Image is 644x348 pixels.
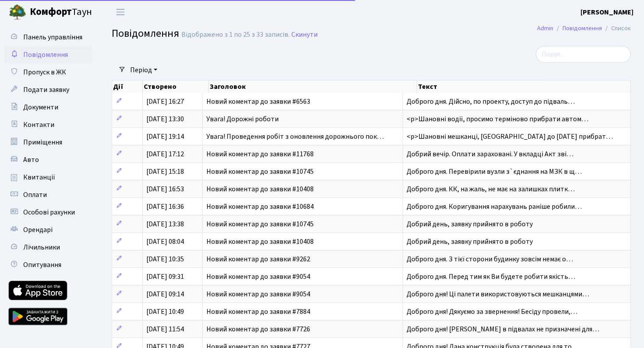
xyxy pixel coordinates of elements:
span: Новий коментар до заявки #6563 [206,97,310,106]
span: [DATE] 15:18 [146,167,184,176]
img: logo.png [9,4,26,21]
span: [DATE] 19:14 [146,132,184,141]
span: Контакти [23,120,54,130]
span: Новий коментар до заявки #10408 [206,237,314,246]
span: Лічильники [23,243,60,252]
a: Admin [537,24,553,33]
a: Документи [4,98,92,116]
span: Увага! Проведення робіт з оновлення дорожнього пок… [206,132,384,141]
span: Новий коментар до заявки #10408 [206,184,314,194]
span: Новий коментар до заявки #7726 [206,324,310,334]
th: Створено [143,81,209,93]
span: [DATE] 10:49 [146,307,184,316]
span: Подати заявку [23,85,69,95]
span: Доброго дня. Дійсно, по проекту, доступ до підваль… [407,97,575,106]
span: Новий коментар до заявки #10684 [206,202,314,211]
input: Пошук... [536,46,631,63]
span: Доброго дня. З тієї сторони будинку зовсім немає о… [407,254,573,264]
span: Документи [23,102,58,112]
li: Список [602,24,631,33]
a: Подати заявку [4,81,92,98]
span: Новий коментар до заявки #11768 [206,149,314,159]
span: Доброго дня. КК, на жаль, не має на залишках плитк… [407,184,575,194]
span: Увага! Дорожні роботи [206,114,279,124]
th: Текст [417,81,631,93]
span: Авто [23,155,39,165]
span: Доброго дня. Коригування нарахувань раніше робили… [407,202,582,211]
span: Доброго дня. Перед тим як Ви будете робити якість… [407,272,575,281]
span: [DATE] 13:30 [146,114,184,124]
span: <p>Шановні водії, просимо терміново прибрати автом… [407,114,588,124]
span: Новий коментар до заявки #10745 [206,167,314,176]
span: Панель управління [23,32,82,42]
span: [DATE] 08:04 [146,237,184,246]
span: [DATE] 10:35 [146,254,184,264]
span: [DATE] 09:31 [146,272,184,281]
span: Квитанції [23,172,55,182]
b: Комфорт [30,5,72,19]
span: Таун [30,5,92,20]
b: [PERSON_NAME] [580,7,633,17]
span: Новий коментар до заявки #9054 [206,272,310,281]
span: Добрий вечір. Оплати зараховані. У вкладці Акт зві… [407,149,573,159]
span: Новий коментар до заявки #10745 [206,219,314,229]
span: Добрий день, заявку прийнято в роботу [407,219,533,229]
span: Доброго дня! Ці палети використовуються мешканцями… [407,289,589,299]
span: [DATE] 16:53 [146,184,184,194]
a: Лічильники [4,239,92,256]
span: [DATE] 11:54 [146,324,184,334]
a: Авто [4,151,92,169]
th: Дії [112,81,143,93]
span: Новий коментар до заявки #7884 [206,307,310,316]
a: Панель управління [4,28,92,46]
a: Орендарі [4,221,92,239]
a: Повідомлення [563,24,602,33]
span: Повідомлення [23,50,68,60]
span: Оплати [23,190,47,200]
a: Особові рахунки [4,204,92,221]
span: [DATE] 13:38 [146,219,184,229]
a: Квитанції [4,169,92,186]
a: Пропуск в ЖК [4,63,92,81]
a: [PERSON_NAME] [580,7,633,18]
a: Період [127,63,161,77]
span: Новий коментар до заявки #9054 [206,289,310,299]
div: Відображено з 1 по 25 з 33 записів. [181,31,290,39]
span: Приміщення [23,137,62,147]
span: Пропуск в ЖК [23,67,66,77]
span: Повідомлення [112,26,179,41]
span: Опитування [23,260,61,270]
a: Опитування [4,256,92,274]
span: [DATE] 09:14 [146,289,184,299]
a: Контакти [4,116,92,134]
span: [DATE] 16:36 [146,202,184,211]
a: Повідомлення [4,46,92,63]
span: <p>Шановні мешканці, [GEOGRAPHIC_DATA] до [DATE] прибрат… [407,132,613,141]
span: Орендарі [23,225,53,235]
span: Новий коментар до заявки #9262 [206,254,310,264]
button: Переключити навігацію [110,5,131,19]
span: [DATE] 16:27 [146,97,184,106]
span: Доброго дня! Дякуємо за звернення! Бесіду провели,… [407,307,577,316]
a: Приміщення [4,134,92,151]
span: Добрий день, заявку прийнято в роботу [407,237,533,246]
a: Скинути [291,31,318,39]
nav: breadcrumb [524,19,644,38]
span: Доброго дня. Перевірили вузли з`єднання на МЗК в щ… [407,167,582,176]
span: [DATE] 17:12 [146,149,184,159]
a: Оплати [4,186,92,204]
span: Особові рахунки [23,207,75,217]
span: Доброго дня! [PERSON_NAME] в підвалах не призначені для… [407,324,599,334]
th: Заголовок [209,81,417,93]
